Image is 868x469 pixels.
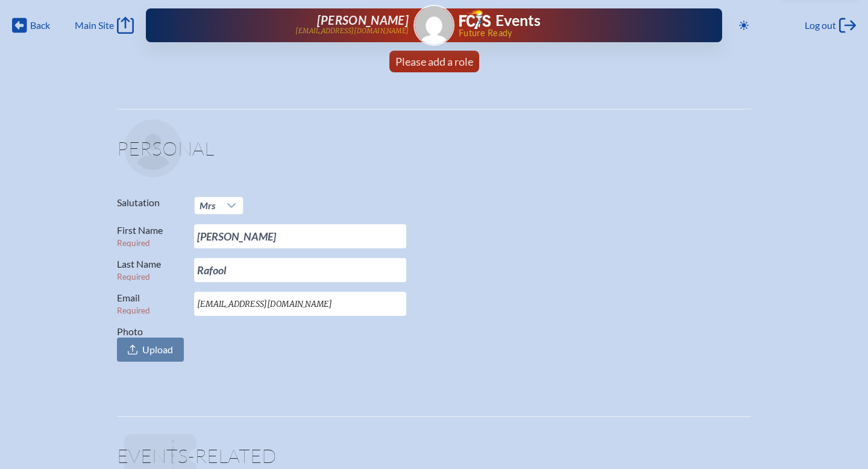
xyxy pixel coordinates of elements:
span: Required [117,272,150,282]
a: Main Site [75,17,134,34]
p: [EMAIL_ADDRESS][DOMAIN_NAME] [295,27,409,35]
label: Email [117,292,184,316]
span: Required [117,238,150,248]
a: FCIS LogoEvents [459,10,541,31]
span: Mrs. [195,197,220,214]
span: Mrs [200,200,215,211]
label: First Name [117,224,184,248]
span: [PERSON_NAME] [317,13,409,27]
img: Florida Council of Independent Schools [459,10,491,29]
span: Upload [142,344,173,356]
a: [PERSON_NAME][EMAIL_ADDRESS][DOMAIN_NAME] [184,13,409,37]
label: Salutation [117,197,184,209]
a: Gravatar [414,5,454,46]
div: FCIS Events — Future ready [459,10,684,37]
label: Photo [117,326,184,362]
h1: Events [495,13,541,28]
h1: Personal [117,139,751,168]
span: Please add a role [395,55,473,68]
span: Future Ready [459,29,684,37]
label: Last Name [117,258,184,282]
span: Log out [805,19,836,31]
img: Gravatar [415,6,453,45]
span: Required [117,306,150,315]
span: Main Site [75,19,114,31]
span: Back [30,19,50,31]
a: Please add a role [391,51,478,72]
